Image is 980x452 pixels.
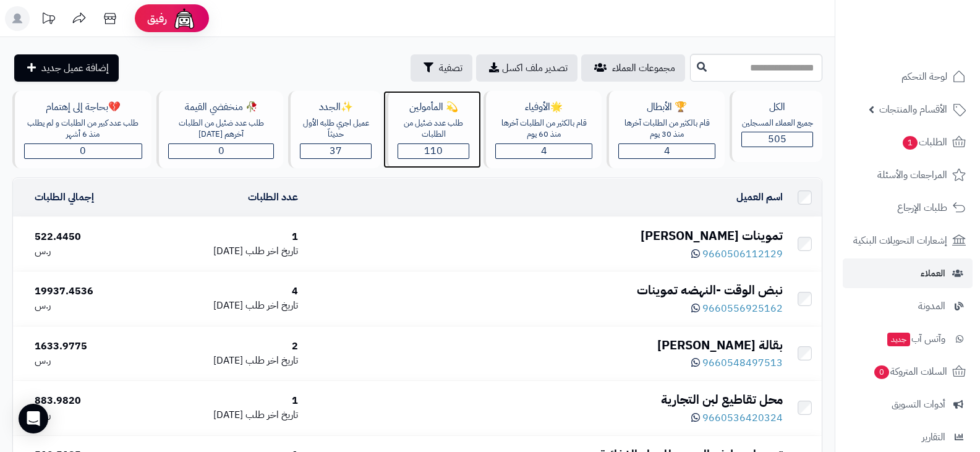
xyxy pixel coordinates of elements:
[35,190,94,205] a: إجمالي الطلبات
[35,284,140,299] div: 19937.4536
[398,100,469,114] div: 💫 المأمولين
[843,390,973,419] a: أدوات التسويق
[147,11,167,26] span: رفيق
[168,100,275,114] div: 🥀 منخفضي القيمة
[308,336,782,354] div: بقالة [PERSON_NAME]
[921,265,945,282] span: العملاء
[154,91,286,168] a: 🥀 منخفضي القيمةطلب عدد ضئيل من الطلبات آخرهم [DATE]0
[843,324,973,354] a: وآتس آبجديد
[248,190,298,205] a: عدد الطلبات
[245,244,298,258] span: تاريخ اخر طلب
[35,354,140,368] div: ر.س
[308,281,782,299] div: نبض الوقت -النهضه تموينات
[19,404,48,433] div: Open Intercom Messenger
[218,143,224,158] span: 0
[150,394,299,408] div: 1
[245,353,298,368] span: تاريخ اخر طلب
[35,394,140,408] div: 883.9820
[691,356,783,370] a: 9660548497513
[172,6,197,31] img: ai-face.png
[383,91,481,168] a: 💫 المأمولينطلب عدد ضئيل من الطلبات110
[24,117,142,140] div: طلب عدد كبير من الطلبات و لم يطلب منذ 6 أشهر
[901,134,947,151] span: الطلبات
[581,54,685,82] a: مجموعات العملاء
[35,244,140,258] div: ر.س
[843,226,973,255] a: إشعارات التحويلات البنكية
[541,143,547,158] span: 4
[922,429,945,446] span: التقارير
[843,291,973,321] a: المدونة
[702,301,783,316] span: 9660556925162
[502,61,568,75] span: تصدير ملف اكسل
[35,408,140,422] div: ر.س
[80,143,86,158] span: 0
[843,357,973,386] a: السلات المتروكة0
[664,143,670,158] span: 4
[618,117,715,140] div: قام بالكثير من الطلبات آخرها منذ 30 يوم
[35,339,140,354] div: 1633.9775
[439,61,462,75] span: تصفية
[150,284,299,299] div: 4
[411,54,472,82] button: تصفية
[245,298,298,313] span: تاريخ اخر طلب
[691,301,783,316] a: 9660556925162
[150,408,299,422] div: [DATE]
[150,299,299,313] div: [DATE]
[843,258,973,288] a: العملاء
[476,54,577,82] a: تصدير ملف اكسل
[741,100,813,114] div: الكل
[245,407,298,422] span: تاريخ اخر طلب
[903,136,918,150] span: 1
[843,127,973,157] a: الطلبات1
[887,333,910,346] span: جديد
[874,365,889,379] span: 0
[918,297,945,315] span: المدونة
[41,61,109,75] span: إضافة عميل جديد
[14,54,119,82] a: إضافة عميل جديد
[853,232,947,249] span: إشعارات التحويلات البنكية
[150,354,299,368] div: [DATE]
[35,299,140,313] div: ر.س
[604,91,727,168] a: 🏆 الأبطالقام بالكثير من الطلبات آخرها منذ 30 يوم4
[879,101,947,118] span: الأقسام والمنتجات
[892,396,945,413] span: أدوات التسويق
[330,143,342,158] span: 37
[843,422,973,452] a: التقارير
[896,35,968,61] img: logo-2.png
[10,91,154,168] a: 💔بحاجة إلى إهتمامطلب عدد كبير من الطلبات و لم يطلب منذ 6 أشهر0
[886,330,945,348] span: وآتس آب
[35,230,140,244] div: 522.4450
[691,247,783,262] a: 9660506112129
[33,6,64,34] a: تحديثات المنصة
[702,411,783,425] span: 9660536420324
[768,132,786,147] span: 505
[286,91,383,168] a: ✨الجددعميل اجري طلبه الأول حديثاّ37
[481,91,604,168] a: 🌟الأوفياءقام بالكثير من الطلبات آخرها منذ 60 يوم4
[727,91,825,168] a: الكلجميع العملاء المسجلين505
[495,100,592,114] div: 🌟الأوفياء
[612,61,675,75] span: مجموعات العملاء
[618,100,715,114] div: 🏆 الأبطال
[150,230,299,244] div: 1
[495,117,592,140] div: قام بالكثير من الطلبات آخرها منذ 60 يوم
[424,143,443,158] span: 110
[691,411,783,425] a: 9660536420324
[736,190,783,205] a: اسم العميل
[308,391,782,409] div: محل تقاطيع لبن التجارية
[300,100,372,114] div: ✨الجدد
[308,227,782,245] div: تموينات [PERSON_NAME]
[150,339,299,354] div: 2
[168,117,275,140] div: طلب عدد ضئيل من الطلبات آخرهم [DATE]
[901,68,947,85] span: لوحة التحكم
[873,363,947,380] span: السلات المتروكة
[741,117,813,129] div: جميع العملاء المسجلين
[300,117,372,140] div: عميل اجري طلبه الأول حديثاّ
[150,244,299,258] div: [DATE]
[843,193,973,223] a: طلبات الإرجاع
[24,100,142,114] div: 💔بحاجة إلى إهتمام
[843,160,973,190] a: المراجعات والأسئلة
[843,62,973,92] a: لوحة التحكم
[702,356,783,370] span: 9660548497513
[897,199,947,216] span: طلبات الإرجاع
[398,117,469,140] div: طلب عدد ضئيل من الطلبات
